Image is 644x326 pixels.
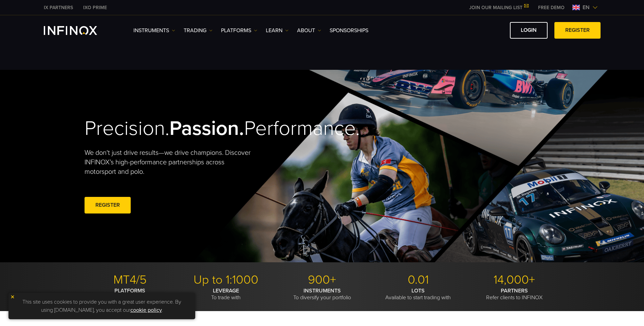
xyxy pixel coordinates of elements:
[373,272,464,287] p: 0.01
[39,4,78,11] a: INFINOX
[501,287,528,294] strong: PARTNERS
[277,272,368,287] p: 900+
[133,26,175,35] a: Instruments
[181,272,272,287] p: Up to 1:1000
[12,296,192,316] p: This site uses cookies to provide you with a great user experience. By using [DOMAIN_NAME], you a...
[78,4,112,11] a: INFINOX
[85,197,131,213] a: REGISTER
[411,287,425,294] strong: LOTS
[580,3,592,12] span: en
[554,22,601,39] a: REGISTER
[221,26,257,35] a: PLATFORMS
[303,287,341,294] strong: INSTRUMENTS
[297,26,321,35] a: ABOUT
[464,5,533,11] a: JOIN OUR MAILING LIST
[44,26,113,35] a: INFINOX Logo
[85,148,256,177] p: We don't just drive results—we drive champions. Discover INFINOX’s high-performance partnerships ...
[469,272,560,287] p: 14,000+
[266,26,289,35] a: Learn
[213,287,239,294] strong: LEVERAGE
[277,287,368,301] p: To diversify your portfolio
[533,4,570,11] a: INFINOX MENU
[169,116,244,141] strong: Passion.
[181,287,272,301] p: To trade with
[114,287,145,294] strong: PLATFORMS
[184,26,213,35] a: TRADING
[373,287,464,301] p: Available to start trading with
[330,26,368,35] a: SPONSORSHIPS
[469,287,560,301] p: Refer clients to INFINOX
[85,116,298,141] h2: Precision. Performance.
[85,287,176,301] p: With modern trading tools
[85,272,176,287] p: MT4/5
[510,22,548,39] a: LOGIN
[10,294,15,299] img: yellow close icon
[130,307,162,313] a: cookie policy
